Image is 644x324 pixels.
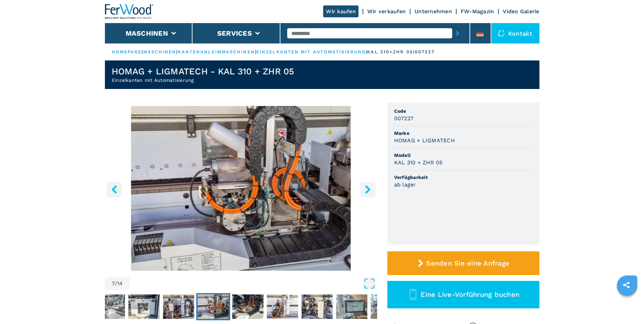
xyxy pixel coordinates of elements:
[394,108,533,114] span: Code
[198,294,229,319] img: a578c34bb9285c223cb12be27bc2b56c
[107,182,122,197] button: left-button
[615,293,639,319] iframe: Chat
[126,29,168,37] button: Maschinen
[255,49,256,54] span: |
[503,8,539,15] a: Video Galerie
[256,49,366,54] a: einzelkanten mit automatisierung
[105,106,377,271] div: Go to Slide 7
[394,174,533,181] span: Verfügbarkeit
[112,77,294,84] h2: Einzelkanten mit Automatisierung
[421,290,519,299] span: Eine Live-Vorführung buchen
[265,293,299,320] button: Go to Slide 9
[128,294,160,319] img: d230f2118db60edc783572515850761e
[360,182,375,197] button: right-button
[163,294,194,319] img: f5da69a367d0bcb7903c4246859da766
[231,293,265,320] button: Go to Slide 8
[367,8,406,15] a: Wir verkaufen
[394,130,533,137] span: Marke
[131,277,375,290] button: Open Fullscreen
[387,251,539,275] button: Senden Sie eine Anfrage
[232,294,263,319] img: 0ee2de74c89aee4cfd451fa369fad6e0
[366,49,367,54] span: |
[176,49,178,54] span: |
[335,293,369,320] button: Go to Slide 11
[369,293,403,320] button: Go to Slide 12
[300,293,334,320] button: Go to Slide 10
[142,49,143,54] span: |
[491,23,539,43] div: Kontakt
[301,294,333,319] img: a5374ae8260999f6191c02e76cb0c492
[394,137,455,144] h3: HOMAG + LIGMATECH
[94,294,125,319] img: b359cbc3b5b6199240b68aba48152bf1
[461,8,494,15] a: FW-Magazin
[394,114,414,122] h3: 007227
[394,152,533,159] span: Modell
[105,106,377,271] img: Einzelkanten mit Automatisierung HOMAG + LIGMATECH KAL 310 + ZHR 05
[267,294,298,319] img: 395f564d72257e0f6393919704133c14
[415,8,452,15] a: Unternehmen
[178,49,255,54] a: kantenanleimmaschinen
[112,49,142,54] a: HOMEPAGE
[394,159,443,166] h3: KAL 310 + ZHR 05
[117,281,123,286] span: 14
[387,281,539,308] button: Eine Live-Vorführung buchen
[498,30,505,37] img: Kontakt
[127,293,161,320] button: Go to Slide 5
[452,25,463,41] button: submit-button
[196,293,230,320] button: Go to Slide 7
[415,49,435,55] p: 007227
[618,276,635,293] a: sharethis
[367,49,415,55] p: kal 310+zhr 05 |
[162,293,196,320] button: Go to Slide 6
[112,281,115,286] span: 7
[23,293,295,320] nav: Thumbnail Navigation
[371,294,402,319] img: 49376daa230b31ad3c26df06bf410df9
[112,66,294,77] h1: HOMAG + LIGMATECH - KAL 310 + ZHR 05
[115,281,117,286] span: /
[394,181,416,188] h3: ab lager
[336,294,367,319] img: 2ae60e3ddf0b7fc7f6fae3fc84b2da21
[217,29,252,37] button: Services
[426,259,510,267] span: Senden Sie eine Anfrage
[92,293,126,320] button: Go to Slide 4
[105,4,154,19] img: Ferwood
[143,49,177,54] a: maschinen
[323,5,358,17] a: Wir kaufen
